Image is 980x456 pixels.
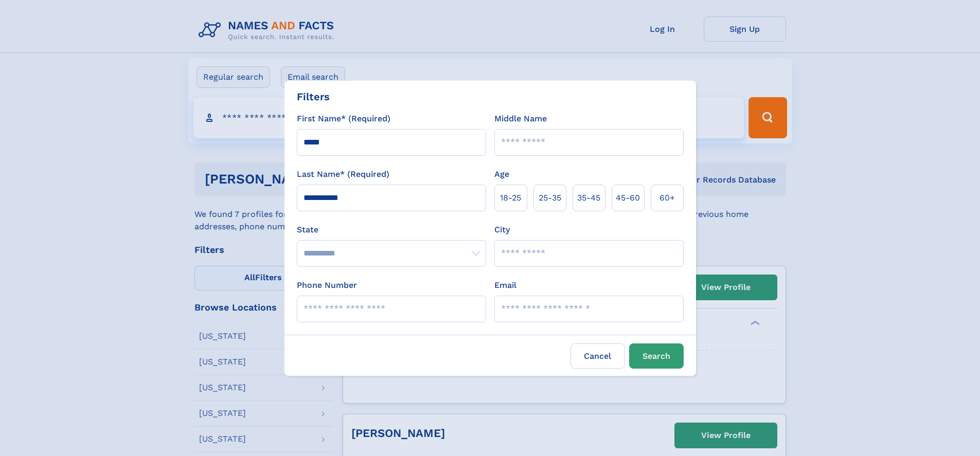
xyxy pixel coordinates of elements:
[297,224,486,236] label: State
[494,279,516,291] label: Email
[297,168,389,180] label: Last Name* (Required)
[571,343,625,369] label: Cancel
[577,192,600,204] span: 35‑45
[297,89,330,104] div: Filters
[297,279,357,291] label: Phone Number
[616,192,640,204] span: 45‑60
[500,192,521,204] span: 18‑25
[494,168,509,180] label: Age
[494,224,510,236] label: City
[660,192,675,204] span: 60+
[297,113,390,125] label: First Name* (Required)
[629,343,684,369] button: Search
[539,192,561,204] span: 25‑35
[494,113,547,125] label: Middle Name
